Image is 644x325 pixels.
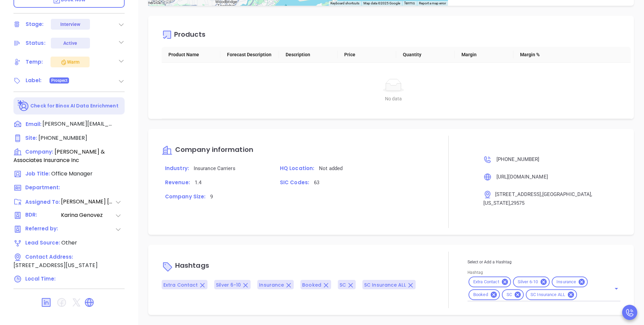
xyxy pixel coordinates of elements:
[25,253,73,260] span: Contact Address:
[61,211,115,220] span: Karina Genovez
[51,77,68,84] span: Prospect
[170,95,617,102] div: No data
[30,102,118,109] p: Check for Binox AI Data Enrichment
[26,38,45,48] div: Status:
[25,275,56,282] span: Local Time:
[165,179,190,186] span: Revenue:
[42,120,113,128] span: [PERSON_NAME][EMAIL_ADDRESS][DOMAIN_NAME]
[25,211,60,220] span: BDR:
[25,239,60,246] span: Lead Source:
[612,284,621,293] button: Open
[25,184,60,191] span: Department:
[496,174,548,180] span: [URL][DOMAIN_NAME]
[314,180,319,186] span: 63
[13,148,105,164] span: [PERSON_NAME] & Associates Insurance Inc
[513,277,550,287] div: Silver 6-10
[330,1,359,6] button: Keyboard shortcuts
[259,282,284,288] span: Insurance
[468,258,620,266] p: Select or Add a Hashtag
[526,292,569,298] span: SC Insurance ALL
[419,1,446,5] a: Report a map error
[25,170,50,177] span: Job Title:
[541,191,591,197] span: , [GEOGRAPHIC_DATA]
[363,1,400,5] span: Map data ©2025 Google
[60,58,79,66] div: Warm
[469,277,511,287] div: Extra Contact
[319,165,343,171] span: Not added
[25,198,60,206] span: Assigned To:
[340,282,346,288] span: SC
[25,148,53,155] span: Company:
[502,289,524,300] div: SC
[404,1,415,6] a: Terms (opens in new tab)
[496,156,539,162] span: [PHONE_NUMBER]
[63,38,77,48] div: Active
[26,57,43,67] div: Temp:
[280,165,314,172] span: HQ Location:
[552,279,580,285] span: Insurance
[38,134,87,142] span: [PHONE_NUMBER]
[61,239,77,247] span: Other
[25,134,37,141] span: Site :
[210,194,213,200] span: 9
[495,191,541,197] span: [STREET_ADDRESS]
[513,47,572,63] th: Margin %
[175,145,253,154] span: Company information
[162,146,253,154] a: Company information
[163,282,198,288] span: Extra Contact
[455,47,513,63] th: Margin
[337,47,396,63] th: Price
[175,261,209,270] span: Hashtags
[165,165,189,172] span: Industry:
[165,193,205,200] span: Company Size:
[364,282,406,288] span: SC Insurance ALL
[26,120,41,129] span: Email:
[25,225,60,233] span: Referred by:
[469,292,492,298] span: Booked
[60,19,80,30] div: Interview
[514,279,542,285] span: Silver 6-10
[220,47,279,63] th: Forecast Description
[162,47,220,63] th: Product Name
[194,165,235,171] span: Insurance Carriers
[510,200,525,206] span: , 29575
[469,289,500,300] div: Booked
[280,179,309,186] span: SIC Codes:
[526,289,577,300] div: SC Insurance ALL
[51,170,93,177] span: Office Manager
[552,277,588,287] div: Insurance
[396,47,455,63] th: Quantity
[216,282,241,288] span: Silver 6-10
[13,261,98,269] span: [STREET_ADDRESS][US_STATE]
[61,198,115,206] span: [PERSON_NAME] [PERSON_NAME]
[279,47,337,63] th: Description
[26,19,44,29] div: Stage:
[469,279,503,285] span: Extra Contact
[174,31,205,40] div: Products
[26,75,42,86] div: Label:
[195,180,201,186] span: 1.4
[503,292,516,298] span: SC
[302,282,321,288] span: Booked
[468,271,483,275] label: Hashtag
[18,100,29,112] img: Ai-Enrich-DaqCidB-.svg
